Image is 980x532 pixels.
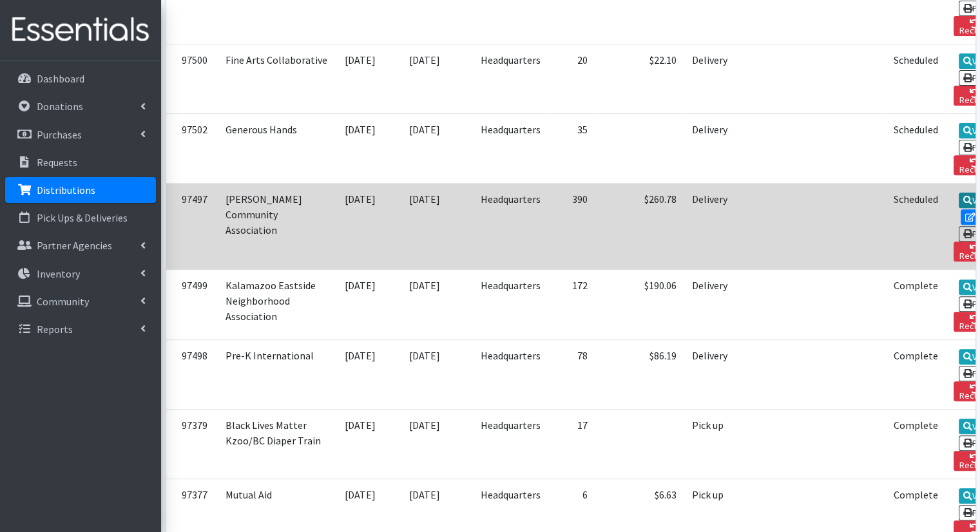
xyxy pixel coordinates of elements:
[337,270,401,339] td: [DATE]
[548,409,595,479] td: 17
[218,44,337,113] td: Fine Arts Collaborative
[684,270,738,339] td: Delivery
[5,177,156,203] a: Distributions
[337,409,401,479] td: [DATE]
[595,44,684,113] td: $22.10
[218,409,337,479] td: Black Lives Matter Kzoo/BC Diaper Train
[548,113,595,183] td: 35
[37,72,84,85] p: Dashboard
[218,184,337,270] td: [PERSON_NAME] Community Association
[886,113,946,183] td: Scheduled
[401,409,473,479] td: [DATE]
[684,44,738,113] td: Delivery
[166,409,218,479] td: 97379
[37,100,83,113] p: Donations
[595,184,684,270] td: $260.78
[166,270,218,339] td: 97499
[684,113,738,183] td: Delivery
[684,339,738,409] td: Delivery
[684,184,738,270] td: Delivery
[5,122,156,147] a: Purchases
[548,339,595,409] td: 78
[166,44,218,113] td: 97500
[595,270,684,339] td: $190.06
[37,156,77,169] p: Requests
[886,184,946,270] td: Scheduled
[218,339,337,409] td: Pre-K International
[548,44,595,113] td: 20
[5,8,156,52] img: HumanEssentials
[5,233,156,258] a: Partner Agencies
[886,270,946,339] td: Complete
[166,184,218,270] td: 97497
[401,113,473,183] td: [DATE]
[37,128,82,141] p: Purchases
[37,211,128,224] p: Pick Ups & Deliveries
[473,44,548,113] td: Headquarters
[401,339,473,409] td: [DATE]
[5,205,156,231] a: Pick Ups & Deliveries
[337,44,401,113] td: [DATE]
[401,270,473,339] td: [DATE]
[473,184,548,270] td: Headquarters
[886,44,946,113] td: Scheduled
[37,239,112,252] p: Partner Agencies
[37,295,89,308] p: Community
[473,113,548,183] td: Headquarters
[5,289,156,314] a: Community
[37,267,80,280] p: Inventory
[595,339,684,409] td: $86.19
[548,270,595,339] td: 172
[337,184,401,270] td: [DATE]
[473,339,548,409] td: Headquarters
[218,270,337,339] td: Kalamazoo Eastside Neighborhood Association
[337,113,401,183] td: [DATE]
[5,93,156,119] a: Donations
[401,44,473,113] td: [DATE]
[473,409,548,479] td: Headquarters
[5,149,156,175] a: Requests
[473,270,548,339] td: Headquarters
[37,184,95,196] p: Distributions
[218,113,337,183] td: Generous Hands
[886,409,946,479] td: Complete
[5,316,156,342] a: Reports
[337,339,401,409] td: [DATE]
[166,339,218,409] td: 97498
[166,113,218,183] td: 97502
[886,339,946,409] td: Complete
[5,66,156,91] a: Dashboard
[401,184,473,270] td: [DATE]
[684,409,738,479] td: Pick up
[548,184,595,270] td: 390
[37,323,73,336] p: Reports
[5,261,156,287] a: Inventory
